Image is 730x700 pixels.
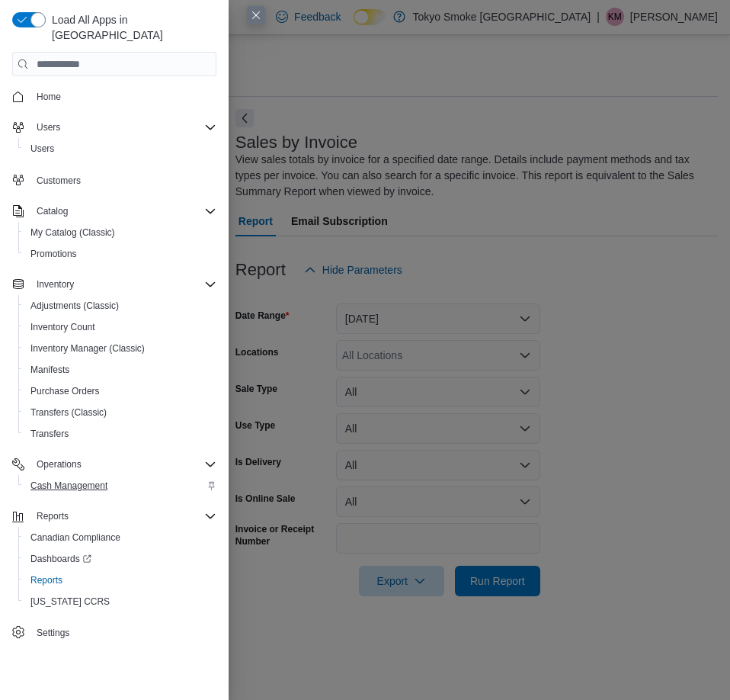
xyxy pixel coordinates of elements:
[37,278,74,291] span: Inventory
[18,381,223,402] button: Purchase Orders
[24,361,216,379] span: Manifests
[18,295,223,316] button: Adjustments (Classic)
[24,223,121,242] a: My Catalog (Classic)
[6,274,223,295] button: Inventory
[12,79,216,647] nav: Complex example
[18,359,223,381] button: Manifests
[30,300,119,312] span: Adjustments (Classic)
[24,528,126,547] a: Canadian Compliance
[30,507,75,525] button: Reports
[24,339,151,358] a: Inventory Manager (Classic)
[30,88,67,106] a: Home
[24,245,216,263] span: Promotions
[46,12,216,43] span: Load All Apps in [GEOGRAPHIC_DATA]
[24,425,75,443] a: Transfers
[24,477,216,495] span: Cash Management
[6,117,223,138] button: Users
[24,425,216,443] span: Transfers
[37,121,60,133] span: Users
[30,428,69,440] span: Transfers
[30,480,107,492] span: Cash Management
[30,531,120,544] span: Canadian Compliance
[24,403,216,422] span: Transfers (Classic)
[24,571,216,589] span: Reports
[24,571,69,589] a: Reports
[30,342,145,355] span: Inventory Manager (Classic)
[18,527,223,548] button: Canadian Compliance
[24,477,114,495] a: Cash Management
[37,205,68,217] span: Catalog
[24,297,125,315] a: Adjustments (Classic)
[18,338,223,359] button: Inventory Manager (Classic)
[24,528,216,547] span: Canadian Compliance
[30,118,66,136] button: Users
[24,550,98,568] a: Dashboards
[37,510,69,522] span: Reports
[30,455,88,474] button: Operations
[24,140,60,158] a: Users
[24,592,116,611] a: [US_STATE] CCRS
[18,222,223,243] button: My Catalog (Classic)
[30,143,54,155] span: Users
[24,318,216,336] span: Inventory Count
[30,202,74,220] button: Catalog
[6,85,223,108] button: Home
[30,275,80,294] button: Inventory
[30,574,62,586] span: Reports
[30,275,216,294] span: Inventory
[24,550,216,568] span: Dashboards
[37,627,69,639] span: Settings
[30,385,100,397] span: Purchase Orders
[30,455,216,474] span: Operations
[24,318,101,336] a: Inventory Count
[24,339,216,358] span: Inventory Manager (Classic)
[37,458,82,470] span: Operations
[18,243,223,265] button: Promotions
[18,138,223,159] button: Users
[30,202,216,220] span: Catalog
[30,226,115,239] span: My Catalog (Classic)
[37,91,61,103] span: Home
[18,475,223,496] button: Cash Management
[24,140,216,158] span: Users
[18,570,223,591] button: Reports
[6,454,223,475] button: Operations
[24,361,75,379] a: Manifests
[30,624,75,642] a: Settings
[18,423,223,445] button: Transfers
[6,506,223,527] button: Reports
[24,297,216,315] span: Adjustments (Classic)
[6,201,223,222] button: Catalog
[30,172,87,190] a: Customers
[30,87,216,106] span: Home
[30,406,107,419] span: Transfers (Classic)
[18,548,223,570] a: Dashboards
[30,364,69,376] span: Manifests
[30,553,91,565] span: Dashboards
[6,621,223,644] button: Settings
[30,248,77,260] span: Promotions
[30,321,95,333] span: Inventory Count
[30,596,110,608] span: [US_STATE] CCRS
[30,170,216,189] span: Customers
[18,316,223,338] button: Inventory Count
[6,169,223,191] button: Customers
[24,403,113,422] a: Transfers (Classic)
[24,223,216,242] span: My Catalog (Classic)
[247,6,265,24] button: Close this dialog
[18,402,223,423] button: Transfers (Classic)
[30,118,216,136] span: Users
[30,507,216,525] span: Reports
[37,175,81,187] span: Customers
[24,382,216,400] span: Purchase Orders
[30,623,216,642] span: Settings
[24,382,106,400] a: Purchase Orders
[18,591,223,612] button: [US_STATE] CCRS
[24,245,83,263] a: Promotions
[24,592,216,611] span: Washington CCRS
